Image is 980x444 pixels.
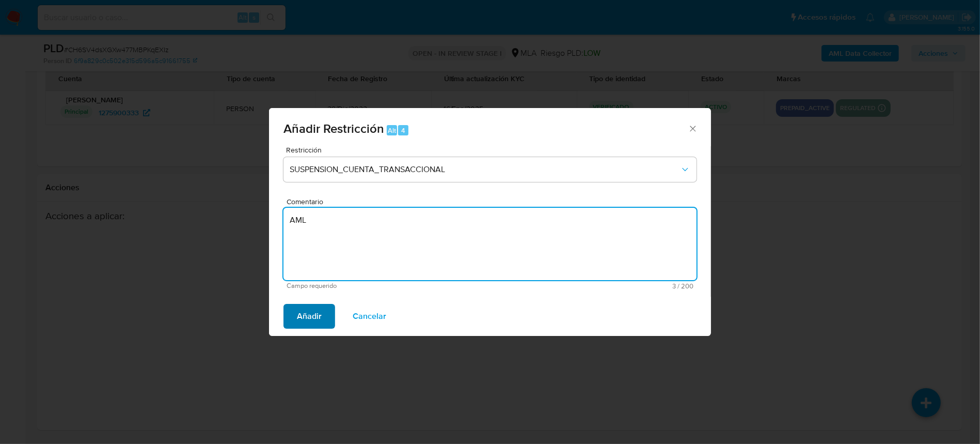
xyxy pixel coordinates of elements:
button: Añadir [283,304,335,329]
button: Restriction [283,157,697,182]
span: Añadir [297,305,322,328]
button: Cerrar ventana [688,124,697,133]
span: SUSPENSION_CUENTA_TRANSACCIONAL [290,164,680,175]
span: Cancelar [353,305,386,328]
span: Comentario [287,198,700,206]
span: Añadir Restricción [283,119,384,137]
span: Campo requerido [287,282,490,289]
span: Máximo 200 caracteres [490,283,693,289]
button: Cancelar [339,304,400,329]
textarea: AML [283,208,697,280]
span: Restricción [286,146,699,154]
span: Alt [388,126,396,135]
span: 4 [401,126,405,135]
